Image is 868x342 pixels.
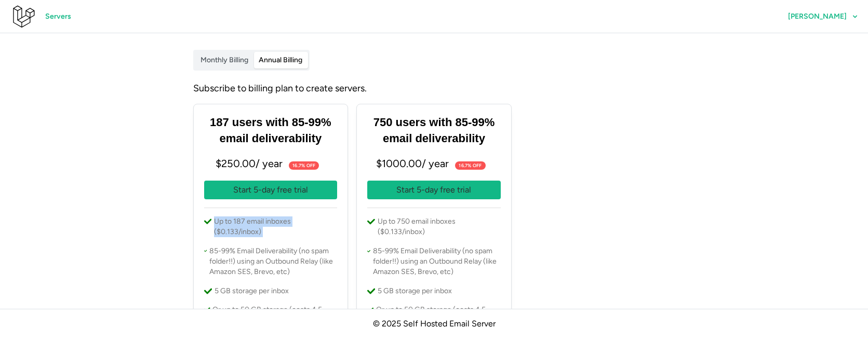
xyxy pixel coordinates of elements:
button: Start 5-day free trial [367,181,501,199]
p: Up to 187 email inboxes ($0.133/inbox) [214,216,337,238]
span: Annual Billing [259,56,302,64]
span: Monthly Billing [201,56,248,64]
h3: 187 users with 85-99% email deliverability [204,115,338,147]
h3: 750 users with 85-99% email deliverability [367,115,501,147]
p: 85-99% Email Deliverability (no spam folder!!) using an Outbound Relay (like Amazon SES, Brevo, etc) [209,246,337,278]
p: Up to 750 email inboxes ($0.133/inbox) [378,216,501,238]
p: Start 5-day free trial [233,184,308,197]
p: Start 5-day free trial [396,184,471,197]
span: 16.7% off [459,162,482,169]
p: Or up to 50 GB storage (costs 4.5 normal users). [376,305,501,326]
p: $ 1000.00 / year [367,155,501,172]
p: 5 GB storage per inbox [378,286,452,296]
p: Or up to 50 GB storage (costs 4.5 normal users). [212,305,337,326]
button: [PERSON_NAME] [778,7,868,26]
div: Subscribe to billing plan to create servers. [193,81,675,96]
p: $ 250.00 / year [204,155,338,172]
p: 5 GB storage per inbox [215,286,289,296]
button: Start 5-day free trial [204,181,338,199]
p: 85-99% Email Deliverability (no spam folder!!) using an Outbound Relay (like Amazon SES, Brevo, etc) [373,246,501,278]
a: Servers [35,7,81,26]
span: [PERSON_NAME] [788,13,847,20]
span: Servers [45,8,71,25]
span: 16.7% off [292,162,315,169]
